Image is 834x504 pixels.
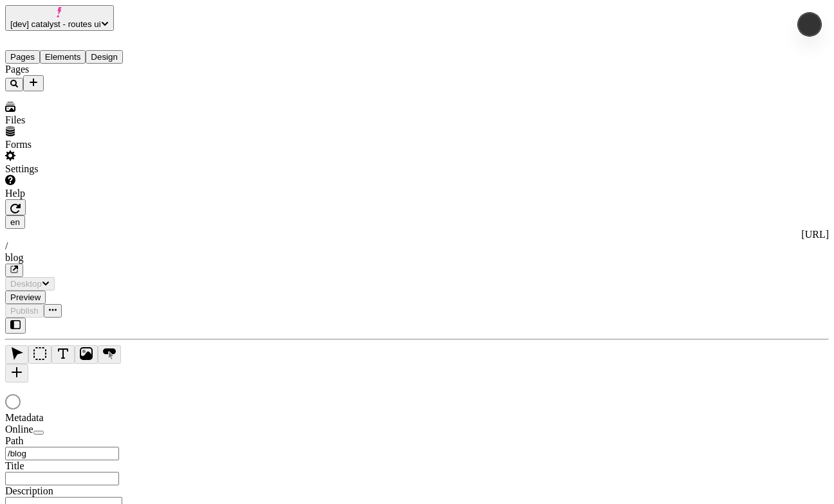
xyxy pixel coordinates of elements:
button: Elements [40,50,86,64]
div: Help [5,188,160,199]
div: Pages [5,64,160,75]
button: Add new [23,75,44,91]
button: Publish [5,304,44,318]
button: Image [75,345,98,364]
span: Description [5,485,53,496]
button: Preview [5,291,46,304]
button: Desktop [5,277,55,291]
span: Preview [10,292,41,302]
button: Open locale picker [5,215,25,229]
div: Forms [5,139,160,150]
div: Metadata [5,412,160,424]
button: Button [98,345,121,364]
span: [dev] catalyst - routes ui [10,19,101,29]
button: Design [86,50,123,64]
span: Path [5,435,23,446]
button: Text [51,345,75,364]
button: [dev] catalyst - routes ui [5,5,114,31]
span: Publish [10,306,39,316]
span: Online [5,424,33,435]
button: Pages [5,50,40,64]
div: / [5,240,829,252]
div: [URL] [5,229,829,240]
span: Desktop [10,279,42,289]
button: Box [28,345,51,364]
span: Title [5,460,24,471]
div: Files [5,114,160,126]
span: en [10,217,20,227]
div: blog [5,252,829,264]
div: Settings [5,163,160,175]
